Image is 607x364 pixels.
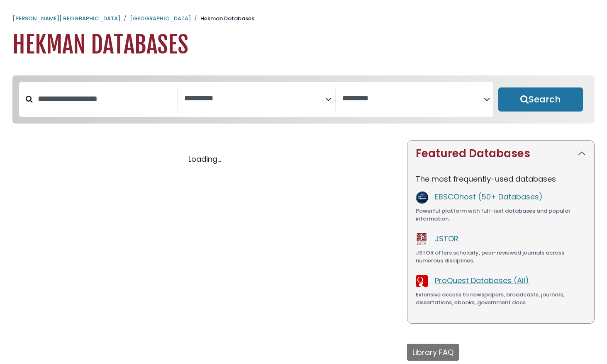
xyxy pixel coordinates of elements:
[435,233,458,244] a: JSTOR
[407,344,459,361] button: Library FAQ
[12,75,595,124] nav: Search filters
[416,173,586,184] p: The most frequently-used databases
[435,275,529,286] a: ProQuest Databases (All)
[33,92,177,106] input: Search database by title or keyword
[12,15,595,23] nav: breadcrumb
[184,95,326,103] textarea: Search
[435,192,543,202] a: EBSCOhost (50+ Databases)
[342,95,484,103] textarea: Search
[12,15,120,22] a: [PERSON_NAME][GEOGRAPHIC_DATA]
[416,249,586,265] div: JSTOR offers scholarly, peer-reviewed journals across numerous disciplines.
[12,153,397,165] div: Loading...
[12,31,595,59] h1: Hekman Databases
[498,87,583,112] button: Submit for Search Results
[130,15,191,22] a: [GEOGRAPHIC_DATA]
[191,15,254,23] li: Hekman Databases
[416,291,586,307] div: Extensive access to newspapers, broadcasts, journals, dissertations, ebooks, government docs.
[416,207,586,223] div: Powerful platform with full-text databases and popular information.
[407,141,594,167] button: Featured Databases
